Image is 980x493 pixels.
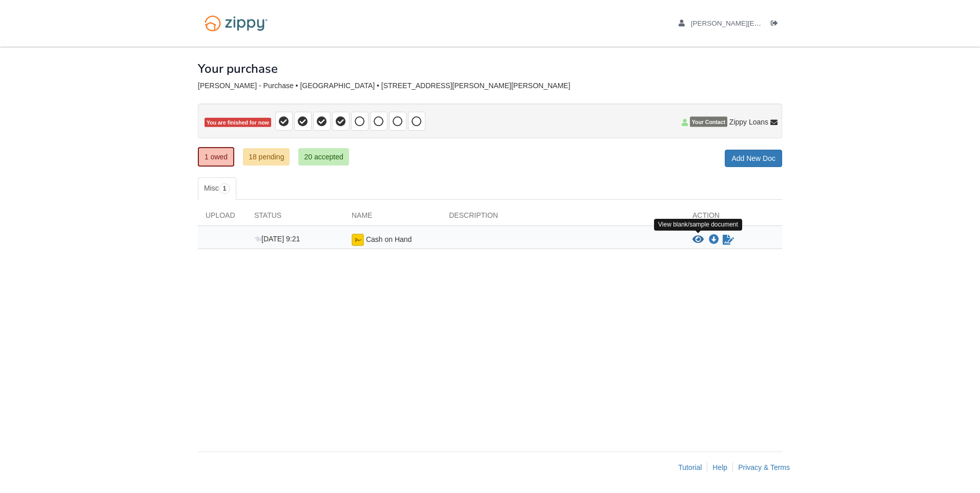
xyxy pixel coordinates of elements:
img: Logo [198,10,274,36]
span: Cash on Hand [366,235,412,243]
h1: Your purchase [198,62,278,75]
img: Ready for you to esign [352,234,364,246]
div: Description [441,210,685,225]
a: Tutorial [678,463,702,471]
a: Add New Doc [725,150,782,167]
div: Action [685,210,782,225]
a: Download Cash on Hand [709,236,719,244]
div: Status [247,210,344,225]
a: 20 accepted [298,148,349,166]
div: Name [344,210,441,225]
span: lorelyn_roth@yahoo.com [691,19,865,27]
a: 1 owed [198,147,234,167]
a: edit profile [679,19,865,30]
a: Log out [771,19,782,30]
a: Misc [198,177,236,200]
div: View blank/sample document [654,219,742,231]
span: Zippy Loans [729,117,768,127]
span: Your Contact [690,117,727,127]
a: 18 pending [243,148,290,166]
a: Privacy & Terms [738,463,790,471]
span: 1 [219,183,231,194]
a: Help [712,463,727,471]
a: Sign Form [722,234,735,246]
div: Upload [198,210,247,225]
span: You are finished for now [205,118,271,128]
div: [PERSON_NAME] - Purchase • [GEOGRAPHIC_DATA] • [STREET_ADDRESS][PERSON_NAME][PERSON_NAME] [198,81,782,90]
span: [DATE] 9:21 [254,235,300,243]
button: View Cash on Hand [692,235,704,245]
